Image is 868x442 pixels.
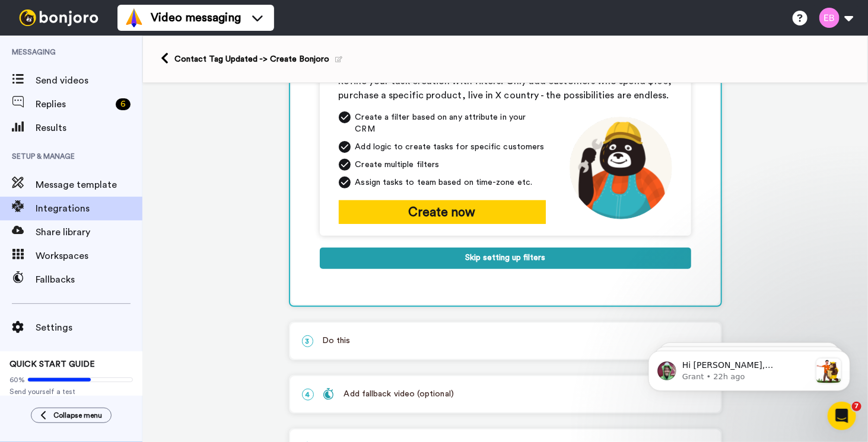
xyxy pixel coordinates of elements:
[570,117,672,219] img: mechanic-joro.png
[36,225,142,239] span: Share library
[52,33,178,184] span: Hi [PERSON_NAME], [PERSON_NAME] is better with a friend! Looks like you've been loving [PERSON_NA...
[355,111,546,135] span: Create a filter based on any attribute in your CRM
[9,387,133,396] span: Send yourself a test
[36,201,142,216] span: Integrations
[828,402,856,430] iframe: Intercom live chat
[36,249,142,263] span: Workspaces
[53,411,102,420] span: Collapse menu
[36,97,111,111] span: Replies
[31,408,112,423] button: Collapse menu
[36,178,142,192] span: Message template
[339,200,546,224] button: Create now
[36,273,142,287] span: Fallbacks
[302,335,709,347] p: Do this
[631,327,868,410] iframe: Intercom notifications message
[14,9,103,26] img: bj-logo-header-white.svg
[9,360,95,369] span: QUICK START GUIDE
[289,375,722,414] div: 4Add fallback video (optional)
[116,98,131,110] div: 6
[289,322,722,360] div: 3Do this
[151,9,241,26] span: Video messaging
[320,248,691,269] button: Skip setting up filters
[36,121,142,135] span: Results
[355,177,533,188] span: Assign tasks to team based on time-zone etc.
[323,388,454,401] div: Add fallback video (optional)
[302,389,314,401] span: 4
[174,53,342,65] div: Contact Tag Updated -> Create Bonjoro
[302,335,313,347] span: 3
[52,44,180,55] p: Message from Grant, sent 22h ago
[36,73,142,88] span: Send videos
[355,159,440,171] span: Create multiple filters
[9,375,25,385] span: 60%
[339,74,672,103] div: Refine your task creation with filters. Only add customers who spend $100, purchase a specific pr...
[36,321,142,335] span: Settings
[125,8,144,27] img: vm-color.svg
[852,402,861,411] span: 7
[355,141,545,153] span: Add logic to create tasks for specific customers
